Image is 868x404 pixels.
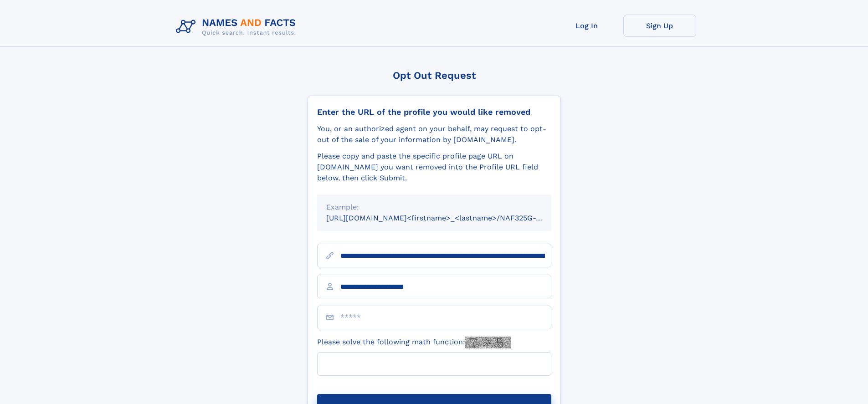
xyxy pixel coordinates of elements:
[317,151,551,184] div: Please copy and paste the specific profile page URL on [DOMAIN_NAME] you want removed into the Pr...
[550,15,623,37] a: Log In
[326,202,542,213] div: Example:
[308,70,561,81] div: Opt Out Request
[317,107,551,117] div: Enter the URL of the profile you would like removed
[326,214,569,222] small: [URL][DOMAIN_NAME]<firstname>_<lastname>/NAF325G-xxxxxxxx
[317,337,511,348] label: Please solve the following math function:
[172,15,303,39] img: Logo Names and Facts
[623,15,696,37] a: Sign Up
[317,123,551,145] div: You, or an authorized agent on your behalf, may request to opt-out of the sale of your informatio...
